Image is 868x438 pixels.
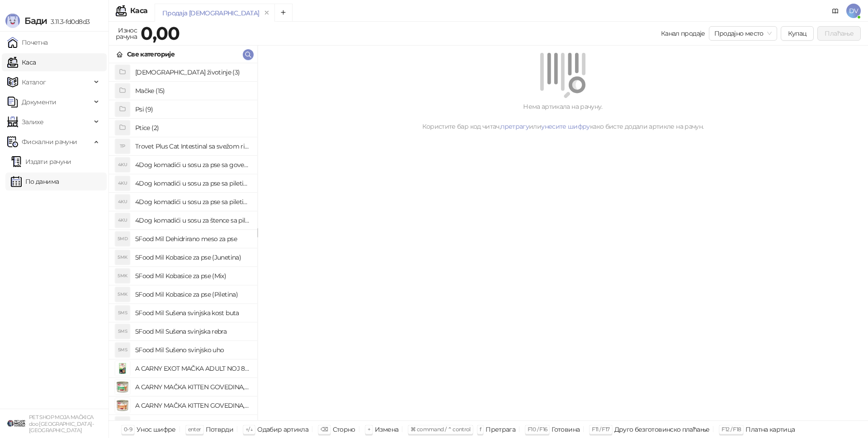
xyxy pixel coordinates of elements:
[29,414,94,433] small: PET SHOP MOJA MAČKICA doo [GEOGRAPHIC_DATA]-[GEOGRAPHIC_DATA]
[115,176,130,191] div: 4KU
[135,269,250,283] h4: 5Food Mil Kobasice za pse (Mix)
[135,380,250,394] h4: A CARNY MAČKA KITTEN GOVEDINA,PILETINA I ZEC 200g
[135,65,250,79] h4: [DEMOGRAPHIC_DATA] životinje (3)
[7,415,25,433] img: 64x64-companyLogo-9f44b8df-f022-41eb-b7d6-300ad218de09.png
[486,424,515,435] div: Претрага
[115,398,130,413] img: Slika
[115,158,130,172] div: 4KU
[135,102,250,116] h4: Psi (9)
[135,213,250,228] h4: 4Dog komadići u sosu za štence sa piletinom (100g)
[135,250,250,265] h4: 5Food Mil Kobasice za pse (Junetina)
[333,424,355,435] div: Сторно
[321,426,328,433] span: ⌫
[368,426,370,433] span: +
[24,15,47,26] span: Бади
[109,63,257,420] div: grid
[115,380,130,394] img: Slika
[11,153,71,171] a: Издати рачуни
[375,424,398,435] div: Измена
[162,8,259,18] div: Продаја [DEMOGRAPHIC_DATA]
[135,287,250,302] h4: 5Food Mil Kobasice za pse (Piletina)
[661,28,705,38] div: Канал продаје
[500,122,529,130] a: претрагу
[130,7,147,14] div: Каса
[410,426,471,433] span: ⌘ command / ⌃ control
[614,424,710,435] div: Друго безготовинско плаћање
[47,18,90,26] span: 3.11.3-fd0d8d3
[5,14,20,28] img: Logo
[781,26,814,41] button: Купац
[115,343,130,357] div: 5MS
[135,306,250,320] h4: 5Food Mil Sušena svinjska kost buta
[714,27,772,40] span: Продајно место
[7,53,36,71] a: Каса
[135,195,250,209] h4: 4Dog komadići u sosu za pse sa piletinom i govedinom (4x100g)
[22,133,77,151] span: Фискални рачуни
[7,33,48,51] a: Почетна
[269,102,857,131] div: Нема артикала на рачуну. Користите бар код читач, или како бисте додали артикле на рачун.
[135,84,250,98] h4: Mačke (15)
[115,287,130,302] div: 5MK
[828,4,843,18] a: Документација
[722,426,741,433] span: F12 / F18
[124,426,132,433] span: 0-9
[135,324,250,339] h4: 5Food Mil Sušena svinjska rebra
[137,424,176,435] div: Унос шифре
[115,139,130,154] div: TP
[135,139,250,154] h4: Trovet Plus Cat Intestinal sa svežom ribom (85g)
[115,269,130,283] div: 5MK
[115,195,130,209] div: 4KU
[115,361,130,376] img: Slika
[480,426,481,433] span: f
[135,232,250,246] h4: 5Food Mil Dehidrirano meso za pse
[22,113,43,131] span: Залихе
[115,232,130,246] div: 5MD
[817,26,861,41] button: Плаћање
[22,93,56,111] span: Документи
[11,172,59,191] a: По данима
[745,424,795,435] div: Платна картица
[22,73,46,91] span: Каталог
[188,426,201,433] span: enter
[592,426,609,433] span: F11 / F17
[135,121,250,135] h4: Ptice (2)
[552,424,580,435] div: Готовина
[114,24,139,42] div: Износ рачуна
[127,49,175,59] div: Све категорије
[115,213,130,228] div: 4KU
[257,424,308,435] div: Одабир артикла
[206,424,234,435] div: Потврди
[115,324,130,339] div: 5MS
[245,426,253,433] span: ↑/↓
[261,9,273,17] button: remove
[846,4,861,18] span: DV
[135,417,250,431] h4: ADIVA Biotic Powder (1 kesica)
[541,122,590,130] a: унесите шифру
[528,426,547,433] span: F10 / F16
[135,398,250,413] h4: A CARNY MAČKA KITTEN GOVEDINA,TELETINA I PILETINA 200g
[115,417,130,431] div: ABP
[115,250,130,265] div: 5MK
[135,158,250,172] h4: 4Dog komadići u sosu za pse sa govedinom (100g)
[274,4,292,22] button: Add tab
[115,306,130,320] div: 5MS
[141,22,179,44] strong: 0,00
[135,343,250,357] h4: 5Food Mil Sušeno svinjsko uho
[135,361,250,376] h4: A CARNY EXOT MAČKA ADULT NOJ 85g
[135,176,250,191] h4: 4Dog komadići u sosu za pse sa piletinom (100g)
